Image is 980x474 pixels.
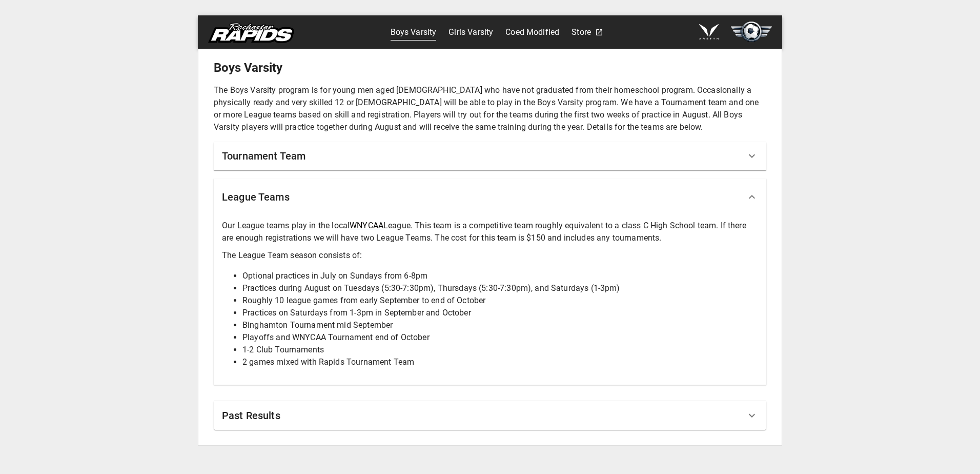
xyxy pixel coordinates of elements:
[242,319,758,331] li: Binghamton Tournament mid September
[699,24,718,39] img: aretyn.png
[214,179,766,215] div: League Teams
[214,401,766,430] div: Past Results
[214,84,766,133] p: The Boys Varsity program is for young men aged [DEMOGRAPHIC_DATA] who have not graduated from the...
[242,282,758,294] li: Practices during August on Tuesdays (5:30-7:30pm), Thursdays (5:30-7:30pm), and Saturdays (1-3pm)
[222,220,758,244] p: Our League teams play in the local League. This team is a competitive team roughly equivalent to ...
[350,221,383,230] a: WNYCAA
[208,23,294,43] img: rapids.svg
[222,249,758,262] p: The League Team season consists of:
[505,24,559,41] a: Coed Modified
[571,24,591,41] a: Store
[448,24,493,41] a: Girls Varsity
[242,270,758,282] li: Optional practices in July on Sundays from 6-8pm
[391,24,437,41] a: Boys Varsity
[214,60,766,76] h5: Boys Varsity
[242,307,758,319] li: Practices on Saturdays from 1-3pm in September and October
[222,148,305,164] h6: Tournament Team
[731,22,772,42] img: soccer.svg
[214,142,766,170] div: Tournament Team
[222,407,280,424] h6: Past Results
[242,331,758,344] li: Playoffs and WNYCAA Tournament end of October
[222,189,290,205] h6: League Teams
[242,344,758,356] li: 1-2 Club Tournaments
[242,356,758,368] li: 2 games mixed with Rapids Tournament Team
[242,294,758,307] li: Roughly 10 league games from early September to end of October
